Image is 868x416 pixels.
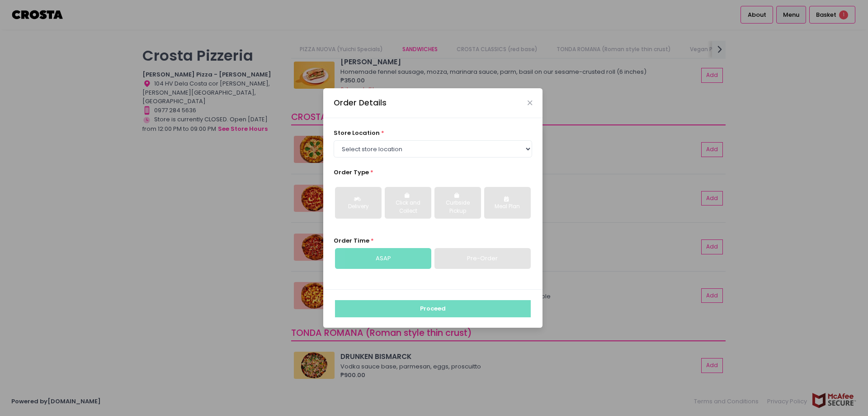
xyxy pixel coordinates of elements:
span: Order Time [334,236,369,245]
button: Proceed [335,300,531,317]
div: Curbside Pickup [441,199,475,215]
button: Close [528,100,532,105]
div: Delivery [341,203,375,211]
div: Order Details [334,97,387,109]
span: store location [334,129,380,137]
span: Order Type [334,168,369,177]
div: Meal Plan [491,203,524,211]
div: Click and Collect [391,199,425,215]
